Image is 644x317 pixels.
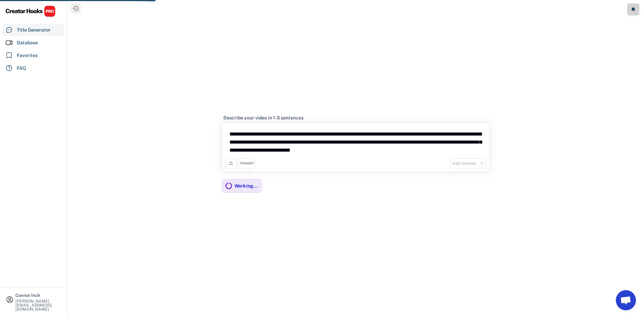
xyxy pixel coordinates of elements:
[17,39,38,46] div: Database
[234,183,259,189] div: Working...
[223,115,304,121] div: Describe your video in 1-3 sentences
[17,65,26,72] div: FAQ
[15,299,61,311] div: [PERSON_NAME][EMAIL_ADDRESS][DOMAIN_NAME]
[240,161,254,166] div: TRIGGER
[5,5,56,17] img: CHPRO%20Logo.svg
[15,293,61,298] div: Connor Inch
[17,52,38,59] div: Favorites
[17,27,51,34] div: Title Generator
[452,161,476,166] div: Add channel
[616,290,636,310] a: Open chat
